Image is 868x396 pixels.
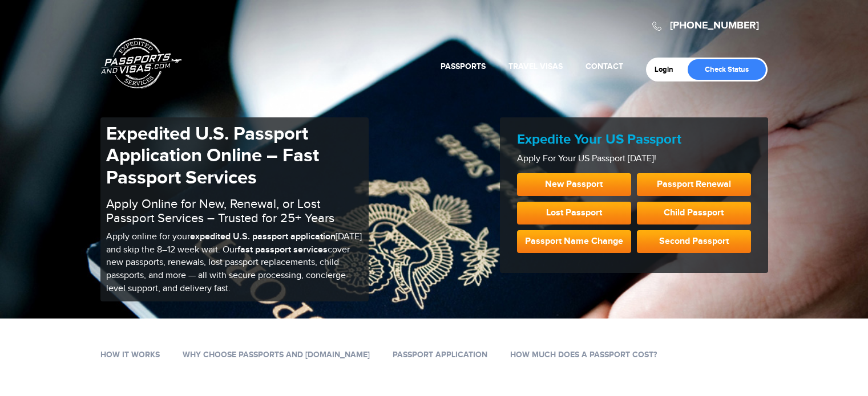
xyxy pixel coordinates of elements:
a: New Passport [517,173,631,196]
a: How it works [100,350,160,360]
p: Apply For Your US Passport [DATE]! [517,153,751,166]
a: Child Passport [637,202,751,224]
b: expedited U.S. passport application [190,231,336,242]
a: Login [655,65,681,74]
a: How Much Does a Passport Cost? [510,350,657,360]
a: Check Status [688,59,766,80]
a: Passports [441,62,486,71]
h1: Expedited U.S. Passport Application Online – Fast Passport Services [106,123,363,189]
p: Apply online for your [DATE] and skip the 8–12 week wait. Our cover new passports, renewals, lost... [106,231,363,296]
a: Passports & [DOMAIN_NAME] [101,38,182,89]
a: Lost Passport [517,202,631,224]
a: Contact [586,62,623,71]
a: Passport Renewal [637,173,751,196]
a: Travel Visas [508,62,563,71]
a: Passport Application [393,350,487,360]
h2: Expedite Your US Passport [517,132,751,148]
b: fast passport services [237,244,328,255]
a: Second Passport [637,230,751,253]
a: Why Choose Passports and [DOMAIN_NAME] [183,350,370,360]
a: Passport Name Change [517,230,631,253]
a: [PHONE_NUMBER] [670,19,759,32]
h2: Apply Online for New, Renewal, or Lost Passport Services – Trusted for 25+ Years [106,197,363,224]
